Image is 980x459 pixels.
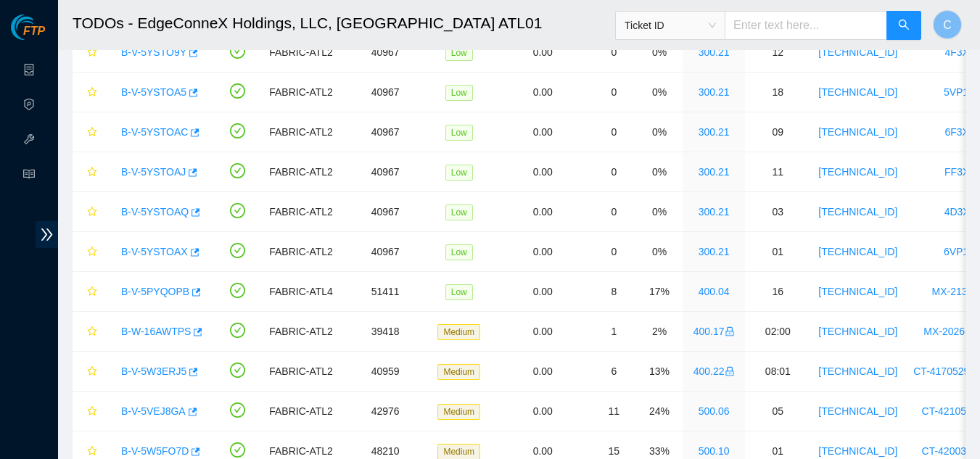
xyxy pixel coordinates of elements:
[341,312,430,352] td: 39418
[23,162,35,191] span: read
[261,352,341,392] td: FABRIC-ATL2
[494,392,591,431] td: 0.00
[121,126,188,138] a: B-V-5YSTOAC
[341,112,430,152] td: 40967
[230,123,245,138] span: check-circle
[81,160,98,183] button: star
[933,10,962,39] button: C
[341,73,430,112] td: 40967
[81,400,98,423] button: star
[818,86,897,98] a: [TECHNICAL_ID]
[341,352,430,392] td: 40959
[81,120,98,144] button: star
[261,33,341,73] td: FABRIC-ATL2
[699,86,730,98] a: 300.21
[261,192,341,232] td: FABRIC-ATL2
[636,152,682,192] td: 0%
[725,366,735,376] span: lock
[636,312,682,352] td: 2%
[699,445,730,457] a: 500.10
[341,392,430,431] td: 42976
[230,283,245,298] span: check-circle
[494,192,591,232] td: 0.00
[818,286,897,297] a: [TECHNICAL_ID]
[591,312,636,352] td: 1
[11,15,73,40] img: Akamai Technologies
[818,46,897,58] a: [TECHNICAL_ID]
[87,127,97,138] span: star
[636,392,682,431] td: 24%
[818,445,897,457] a: [TECHNICAL_ID]
[87,366,97,378] span: star
[745,232,810,272] td: 01
[121,326,191,337] a: B-W-16AWTPS
[87,406,97,418] span: star
[636,112,682,152] td: 0%
[494,232,591,272] td: 0.00
[699,126,730,138] a: 300.21
[494,33,591,73] td: 0.00
[745,152,810,192] td: 11
[121,445,189,457] a: B-V-5W5FO7D
[341,232,430,272] td: 40967
[818,246,897,257] a: [TECHNICAL_ID]
[87,47,97,59] span: star
[261,392,341,431] td: FABRIC-ATL2
[445,244,473,260] span: Low
[725,11,887,40] input: Enter text here...
[745,272,810,312] td: 16
[121,166,186,178] a: B-V-5YSTOAJ
[818,365,897,377] a: [TECHNICAL_ID]
[591,152,636,192] td: 0
[818,166,897,178] a: [TECHNICAL_ID]
[445,204,473,220] span: Low
[230,203,245,218] span: check-circle
[230,83,245,99] span: check-circle
[745,73,810,112] td: 18
[591,392,636,431] td: 11
[818,126,897,138] a: [TECHNICAL_ID]
[591,272,636,312] td: 8
[87,167,97,178] span: star
[636,352,682,392] td: 13%
[591,192,636,232] td: 0
[121,46,186,58] a: B-V-5YSTO9Y
[943,16,952,34] span: C
[341,33,430,73] td: 40967
[437,404,480,420] span: Medium
[261,272,341,312] td: FABRIC-ATL4
[87,286,97,298] span: star
[121,206,189,218] a: B-V-5YSTOAQ
[230,163,245,178] span: check-circle
[230,44,245,59] span: check-circle
[699,206,730,218] a: 300.21
[81,360,98,383] button: star
[591,232,636,272] td: 0
[494,352,591,392] td: 0.00
[699,405,730,417] a: 500.06
[818,326,897,337] a: [TECHNICAL_ID]
[625,15,716,36] span: Ticket ID
[230,402,245,418] span: check-circle
[445,165,473,181] span: Low
[745,312,810,352] td: 02:00
[23,25,45,38] span: FTP
[494,272,591,312] td: 0.00
[591,352,636,392] td: 6
[261,73,341,112] td: FABRIC-ATL2
[898,19,910,33] span: search
[261,312,341,352] td: FABRIC-ATL2
[494,73,591,112] td: 0.00
[81,280,98,303] button: star
[230,243,245,258] span: check-circle
[445,45,473,61] span: Low
[87,87,97,99] span: star
[445,85,473,101] span: Low
[261,232,341,272] td: FABRIC-ATL2
[341,192,430,232] td: 40967
[636,192,682,232] td: 0%
[725,326,735,336] span: lock
[121,405,186,417] a: B-V-5VEJ8GA
[591,33,636,73] td: 0
[494,152,591,192] td: 0.00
